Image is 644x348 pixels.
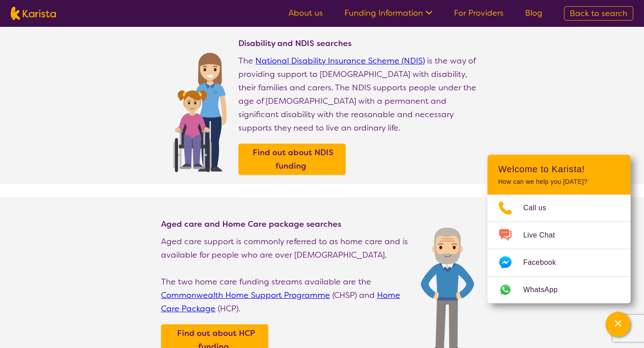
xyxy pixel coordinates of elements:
a: Blog [525,8,542,18]
span: Facebook [523,256,567,269]
span: WhatsApp [523,283,568,297]
span: Live Chat [523,229,566,242]
p: Aged care support is commonly referred to as home care and is available for people who are over [... [161,235,412,262]
ul: Choose channel [487,195,631,303]
button: Channel Menu [606,312,631,337]
img: Find NDIS and Disability services and providers [170,47,229,172]
a: For Providers [454,8,504,18]
a: Back to search [564,6,633,21]
p: How can we help you [DATE]? [498,178,620,186]
span: Call us [523,201,557,215]
b: Find out about NDIS funding [253,147,334,171]
h4: Aged care and Home Care package searches [161,219,412,229]
p: The two home care funding streams available are the (CHSP) and (HCP). [161,275,412,315]
span: Back to search [570,8,627,19]
a: About us [288,8,323,18]
a: Find out about NDIS funding [241,146,343,173]
a: Commonwealth Home Support Programme [161,290,330,301]
a: Funding Information [344,8,432,18]
img: Karista logo [11,7,56,20]
div: Channel Menu [487,155,631,303]
a: National Disability Insurance Scheme (NDIS) [255,55,425,66]
h2: Welcome to Karista! [498,164,620,174]
h4: Disability and NDIS searches [238,38,483,49]
p: The is the way of providing support to [DEMOGRAPHIC_DATA] with disability, their families and car... [238,54,483,135]
a: Web link opens in a new tab. [487,276,631,303]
